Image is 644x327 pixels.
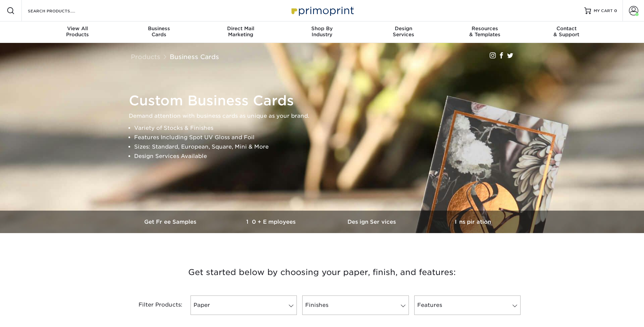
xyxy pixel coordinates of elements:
[281,21,363,43] a: Shop ByIndustry
[322,211,423,233] a: Design Services
[363,25,444,32] span: Design
[221,219,322,225] h3: 10+ Employees
[200,25,281,32] span: Direct Mail
[414,295,521,315] a: Features
[131,53,160,60] a: Products
[281,25,363,32] span: Shop By
[170,53,219,60] a: Business Cards
[423,219,523,225] h3: Inspiration
[118,25,200,32] span: Business
[134,133,521,142] li: Features Including Spot UV Gloss and Foil
[302,295,409,315] a: Finishes
[134,142,521,152] li: Sizes: Standard, European, Square, Mini & More
[322,219,423,225] h3: Design Services
[27,7,93,15] input: SEARCH PRODUCTS.....
[37,21,118,43] a: View AllProducts
[363,21,444,43] a: DesignServices
[288,3,356,18] img: Primoprint
[526,25,607,32] span: Contact
[191,295,297,315] a: Paper
[118,21,200,43] a: BusinessCards
[200,25,281,38] div: Marketing
[121,211,221,233] a: Get Free Samples
[134,123,521,133] li: Variety of Stocks & Finishes
[444,25,526,38] div: & Templates
[126,257,518,287] h3: Get started below by choosing your paper, finish, and features:
[118,25,200,38] div: Cards
[594,8,613,14] span: MY CART
[444,21,526,43] a: Resources& Templates
[200,21,281,43] a: Direct MailMarketing
[37,25,118,32] span: View All
[526,25,607,38] div: & Support
[614,8,617,13] span: 0
[444,25,526,32] span: Resources
[121,219,221,225] h3: Get Free Samples
[129,111,521,121] p: Demand attention with business cards as unique as your brand.
[281,25,363,38] div: Industry
[423,211,523,233] a: Inspiration
[363,25,444,38] div: Services
[37,25,118,38] div: Products
[221,211,322,233] a: 10+ Employees
[121,295,188,315] div: Filter Products:
[134,152,521,161] li: Design Services Available
[526,21,607,43] a: Contact& Support
[129,93,521,109] h1: Custom Business Cards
